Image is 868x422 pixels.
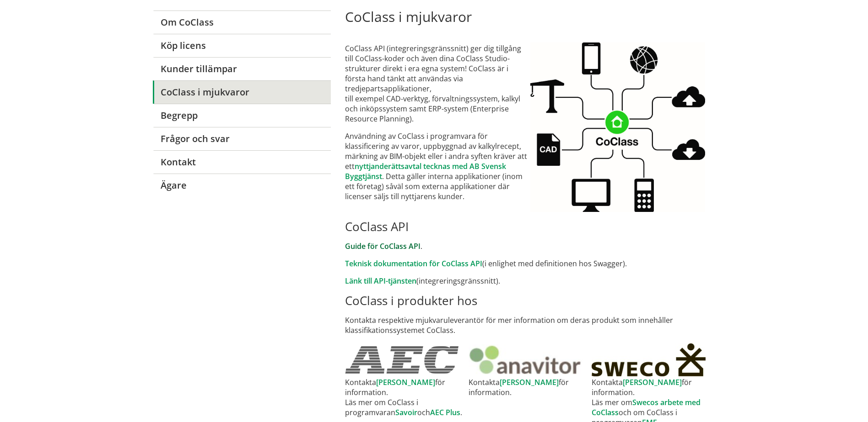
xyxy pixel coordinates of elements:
img: CoClassAPI.jpg [530,42,705,212]
a: Frågor och svar [153,127,331,150]
p: Kontakta respektive mjukvaruleverantör för mer information om deras produkt som innehåller klassi... [345,315,715,335]
a: Anavitor's webbsida [469,344,592,375]
p: (i enlighet med definitionen hos Swagger). [345,258,715,269]
p: (integreringsgränssnitt). [345,276,715,286]
a: Länk till API-tjänsten [345,276,416,286]
img: sweco_logo.jpg [592,343,706,376]
a: Ägare [153,174,331,197]
a: [PERSON_NAME] [500,377,559,387]
a: Om CoClass [153,11,331,34]
a: SWECO's webbsida [592,343,715,376]
a: AEC Plus [430,407,460,417]
a: AEC's webbsida [345,346,469,374]
a: Teknisk dokumentation för CoClass API [345,258,482,269]
a: Köp licens [153,34,331,57]
a: Savoir [395,407,417,417]
a: Kunder tillämpar [153,57,331,80]
img: AEC.jpg [345,346,458,374]
a: [PERSON_NAME] [623,377,682,387]
a: [PERSON_NAME] [376,377,435,387]
img: Anavitor.JPG [469,344,583,375]
a: CoClass i mjukvaror [153,80,331,104]
a: Guide för CoClass API [345,241,421,251]
h2: CoClass i produkter hos [345,293,715,308]
a: Begrepp [153,104,331,127]
a: Swecos arbete med CoClass [592,397,701,417]
p: CoClass API (integreringsgränssnitt) ger dig tillgång till CoClass-koder och även dina CoClass St... [345,43,530,124]
h1: CoClass i mjukvaror [345,9,715,25]
p: . [345,241,715,251]
a: Kontakt [153,150,331,174]
h2: CoClass API [345,219,715,234]
p: Användning av CoClass i programvara för klassificering av varor, uppbyggnad av kalkylrecept, märk... [345,131,530,201]
a: nyttjanderättsavtal tecknas med AB Svensk Byggtjänst [345,161,506,181]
